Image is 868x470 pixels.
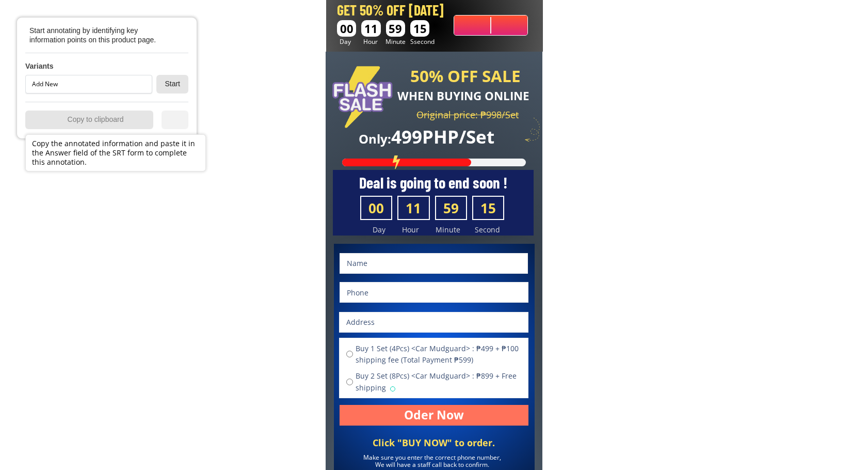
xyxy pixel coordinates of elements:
[397,87,561,105] h3: WHEN BUYING ONLINE
[340,405,528,426] p: Oder Now
[340,170,526,195] h3: Deal is going to end soon !
[410,107,525,122] h3: Original price: ₱998/Set
[373,224,570,236] div: Day Hour Minute Second
[29,26,174,44] div: Start annotating by identifying key information points on this product page.
[344,283,524,302] input: Phone
[25,134,206,171] div: Copy the annotated information and paste it in the Answer field of the SRT form to complete this ...
[340,37,546,46] div: Day Hour Minute Ssecond
[359,122,544,151] h3: 499PHP/Set
[344,254,524,273] input: Name
[361,435,507,450] h3: Click "BUY NOW" to order.
[32,81,141,87] div: Add New
[358,454,506,469] div: Make sure you enter the correct phone number, We will have a staff call back to confirm.
[25,75,152,93] div: Add New
[156,75,188,93] div: Start
[356,343,521,366] span: Buy 1 Set (4Pcs) <Car Mudguard> : ₱499 + ₱100 shipping fee (Total Payment ₱599)
[356,370,521,394] span: Buy 2 Set (8Pcs) <Car Mudguard> : ₱899 + Free shipping
[410,63,521,89] h3: 50% OFF SALE
[25,111,153,129] div: Copy to clipboard
[25,61,53,71] div: Variants
[344,312,523,332] input: Address
[359,130,391,147] span: Only:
